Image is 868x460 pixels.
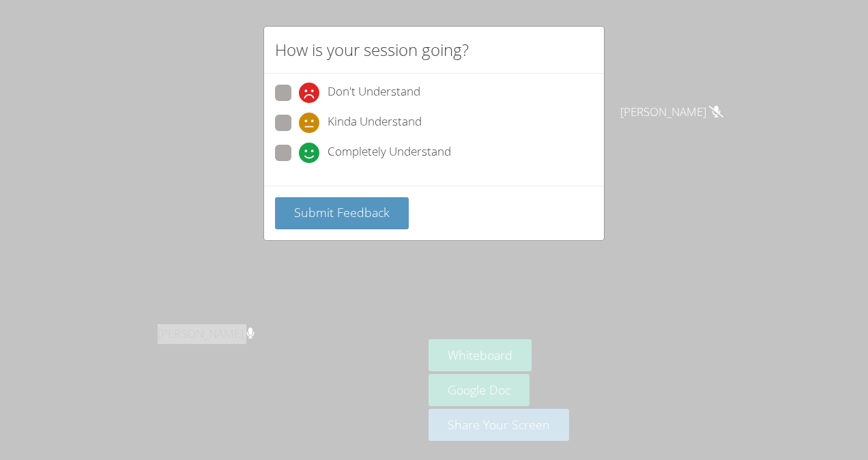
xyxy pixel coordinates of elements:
[328,83,420,103] span: Don't Understand
[328,143,451,163] span: Completely Understand
[275,197,409,229] button: Submit Feedback
[275,38,469,62] h2: How is your session going?
[328,113,422,133] span: Kinda Understand
[294,204,390,220] span: Submit Feedback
